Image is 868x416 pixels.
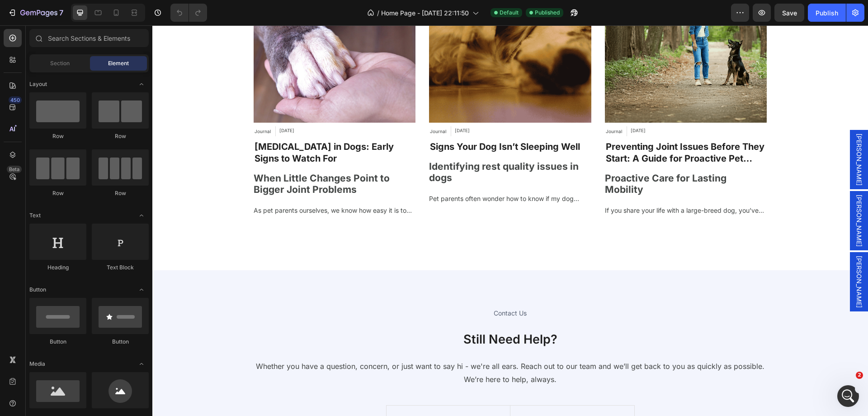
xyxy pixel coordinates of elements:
[302,101,317,109] div: [DATE]
[29,338,86,346] div: Button
[277,115,439,128] a: Signs Your Dog Isn’t Sleeping Well
[453,147,574,170] span: Proactive Care for Lasting Mobility
[134,77,149,91] span: Toggle open
[774,4,804,22] button: Save
[500,9,519,17] span: Default
[702,169,711,221] span: [PERSON_NAME]
[29,132,86,140] div: Row
[478,101,493,109] div: [DATE]
[29,211,41,220] span: Text
[687,328,868,392] iframe: Intercom notifications message
[87,305,629,323] h2: Still Need Help?
[134,208,149,223] span: Toggle open
[29,189,86,197] div: Row
[92,132,149,140] div: Row
[29,29,149,47] input: Search Sections & Elements
[134,282,149,297] span: Toggle open
[277,135,426,158] span: Identifying rest quality issues in dogs
[108,59,129,67] span: Element
[535,9,560,17] span: Published
[87,334,629,362] h2: Whether you have a question, concern, or just want to say hi - we're all ears. Reach out to our t...
[50,59,70,67] span: Section
[702,230,711,282] span: [PERSON_NAME]
[277,169,437,257] span: Pet parents often wonder how to know if my dog sleeps well. Dogs, like people, rely on quality sl...
[453,101,471,111] div: Journal
[92,263,149,272] div: Text Block
[7,166,22,173] div: Beta
[808,4,846,22] button: Publish
[101,115,264,140] a: [MEDICAL_DATA] in Dogs: Early Signs to Watch For
[127,101,142,109] div: [DATE]
[29,360,45,368] span: Media
[29,263,86,272] div: Heading
[101,147,237,170] span: When Little Changes Point to Bigger Joint Problems
[152,25,868,416] iframe: Design area
[816,8,838,18] div: Publish
[782,9,797,17] span: Save
[453,115,615,140] a: Preventing Joint Issues Before They Start: A Guide for Proactive Pet Parents
[453,181,613,268] span: If you share your life with a large-breed dog, you’ve probably worried about their hips and joint...
[377,8,379,18] span: /
[101,179,264,191] p: As pet parents ourselves, we know how easy it is to notice the little changes in your dog’s daily...
[92,189,149,197] div: Row
[101,101,119,111] div: Journal
[9,96,22,104] div: 450
[4,4,67,22] button: 7
[170,4,207,22] div: Undo/Redo
[381,8,469,18] span: Home Page - [DATE] 22:11:50
[87,281,629,294] h2: Contact Us
[29,80,47,88] span: Layout
[59,7,63,18] p: 7
[837,385,859,407] iframe: Intercom live chat
[856,372,863,379] span: 2
[277,101,295,111] div: Journal
[702,108,711,160] span: [PERSON_NAME]
[134,357,149,371] span: Toggle open
[29,286,46,294] span: Button
[92,338,149,346] div: Button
